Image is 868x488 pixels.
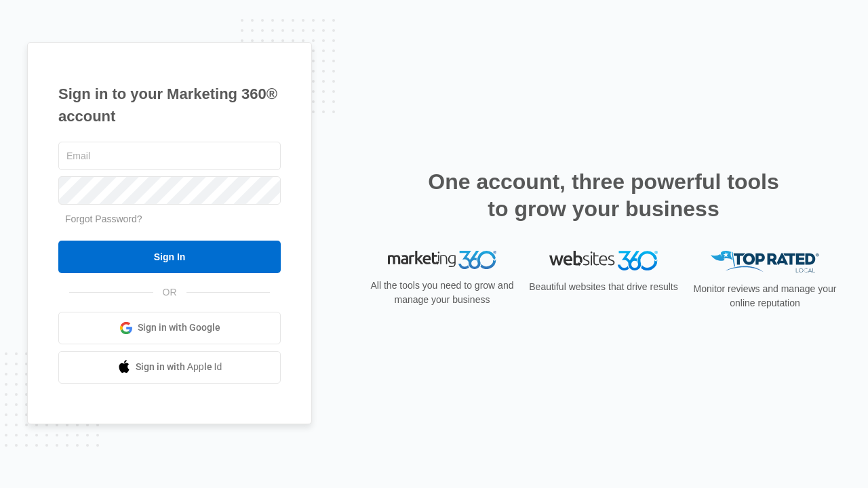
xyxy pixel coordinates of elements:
[388,251,496,270] img: Marketing 360
[58,351,281,384] a: Sign in with Apple Id
[136,360,222,374] span: Sign in with Apple Id
[65,213,142,224] a: Forgot Password?
[58,83,281,127] h1: Sign in to your Marketing 360® account
[58,142,281,170] input: Email
[366,279,518,307] p: All the tools you need to grow and manage your business
[689,282,841,310] p: Monitor reviews and manage your online reputation
[549,251,658,270] img: Websites 360
[138,321,220,335] span: Sign in with Google
[424,168,783,222] h2: One account, three powerful tools to grow your business
[58,312,281,344] a: Sign in with Google
[58,241,281,273] input: Sign In
[528,280,679,294] p: Beautiful websites that drive results
[153,285,186,300] span: OR
[711,251,819,273] img: Top Rated Local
